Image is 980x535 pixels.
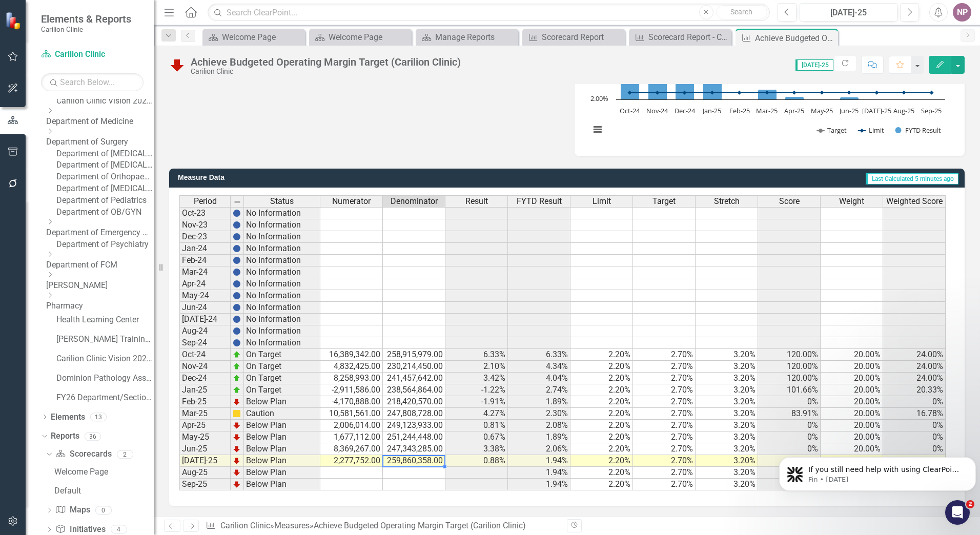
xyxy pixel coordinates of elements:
[233,233,241,241] img: BgCOk07PiH71IgAAAABJRU5ErkJggg==
[590,122,605,137] button: View chart menu, Chart
[445,443,508,455] td: 3.38%
[508,408,570,420] td: 2.30%
[179,396,231,408] td: Feb-25
[821,373,883,384] td: 20.00%
[233,409,241,418] img: cBAA0RP0Y6D5n+AAAAAElFTkSuQmCC
[883,373,946,384] td: 24.00%
[244,431,320,443] td: Below Plan
[332,197,371,206] span: Numerator
[233,339,241,347] img: BgCOk07PiH71IgAAAABJRU5ErkJggg==
[383,384,445,396] td: 238,564,864.00
[383,396,445,408] td: 218,420,570.00
[517,197,562,206] span: FYTD Result
[52,483,154,499] a: Default
[883,431,946,443] td: 0%
[633,467,696,479] td: 2.70%
[631,31,729,44] a: Scorecard Report - Carilion Clinic
[817,126,847,135] button: Show Target
[696,420,758,431] td: 3.20%
[570,349,633,361] td: 2.20%
[320,384,383,396] td: -2,911,586.00
[445,455,508,467] td: 0.88%
[56,392,154,404] a: FY26 Department/Section Example Scorecard
[244,443,320,455] td: Below Plan
[194,197,217,206] span: Period
[233,292,241,300] img: BgCOk07PiH71IgAAAABJRU5ErkJggg==
[895,126,942,135] button: Show FYTD Result
[633,420,696,431] td: 2.70%
[633,373,696,384] td: 2.70%
[593,197,611,206] span: Limit
[633,443,696,455] td: 2.70%
[883,384,946,396] td: 20.33%
[233,244,241,253] img: BgCOk07PiH71IgAAAABJRU5ErkJggg==
[244,243,320,255] td: No Information
[178,174,438,181] h3: Measure Data
[859,126,884,135] button: Show Limit
[696,443,758,455] td: 3.20%
[716,5,767,19] button: Search
[220,521,270,530] a: Carilion Clinic
[696,396,758,408] td: 3.20%
[391,197,438,206] span: Denominator
[758,443,821,455] td: 0%
[56,239,154,251] a: Department of Psychiatry
[847,90,851,94] path: Jun-25, 2.2. Limit.
[508,443,570,455] td: 2.06%
[179,243,231,255] td: Jan-24
[244,384,320,396] td: On Target
[729,106,750,115] text: Feb-25
[435,31,516,44] div: Manage Reports
[696,479,758,490] td: 3.20%
[875,90,879,94] path: Jul-25, 2.2. Limit.
[54,486,154,496] div: Default
[383,373,445,384] td: 241,457,642.00
[683,90,687,94] path: Dec-24, 2.2. Limit.
[320,396,383,408] td: -4,170,888.00
[244,420,320,431] td: Below Plan
[85,432,101,441] div: 36
[445,431,508,443] td: 0.67%
[738,90,742,94] path: Feb-25, 2.2. Limit.
[179,373,231,384] td: Dec-24
[620,106,640,115] text: Oct-24
[508,373,570,384] td: 4.04%
[758,467,821,479] td: 0%
[51,411,85,423] a: Elements
[570,373,633,384] td: 2.20%
[179,255,231,266] td: Feb-24
[886,197,943,206] span: Weighted Score
[41,25,131,33] small: Carilion Clinic
[465,197,488,206] span: Result
[56,353,154,365] a: Carilion Clinic Vision 2025 (Full Version)
[179,479,231,490] td: Sep-25
[730,8,752,16] span: Search
[179,278,231,290] td: Apr-24
[233,327,241,335] img: BgCOk07PiH71IgAAAABJRU5ErkJggg==
[803,7,894,19] div: [DATE]-25
[56,148,154,160] a: Department of [MEDICAL_DATA]
[656,90,660,94] path: Nov-24, 2.2. Limit.
[179,349,231,361] td: Oct-24
[930,90,934,94] path: Sep-25, 2.2. Limit.
[46,136,154,148] a: Department of Surgery
[839,106,859,115] text: Jun-25
[590,94,608,103] text: 2.00%
[179,314,231,325] td: [DATE]-24
[233,280,241,288] img: BgCOk07PiH71IgAAAABJRU5ErkJggg==
[758,361,821,373] td: 120.00%
[179,455,231,467] td: [DATE]-25
[320,431,383,443] td: 1,677,112.00
[418,31,516,44] a: Manage Reports
[244,290,320,302] td: No Information
[233,198,241,206] img: 8DAGhfEEPCf229AAAAAElFTkSuQmCC
[633,361,696,373] td: 2.70%
[866,173,958,184] span: Last Calculated 5 minutes ago
[696,361,758,373] td: 3.20%
[233,303,241,312] img: BgCOk07PiH71IgAAAABJRU5ErkJggg==
[710,90,714,94] path: Jan-25, 2.2. Limit.
[758,408,821,420] td: 83.91%
[244,373,320,384] td: On Target
[508,361,570,373] td: 4.34%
